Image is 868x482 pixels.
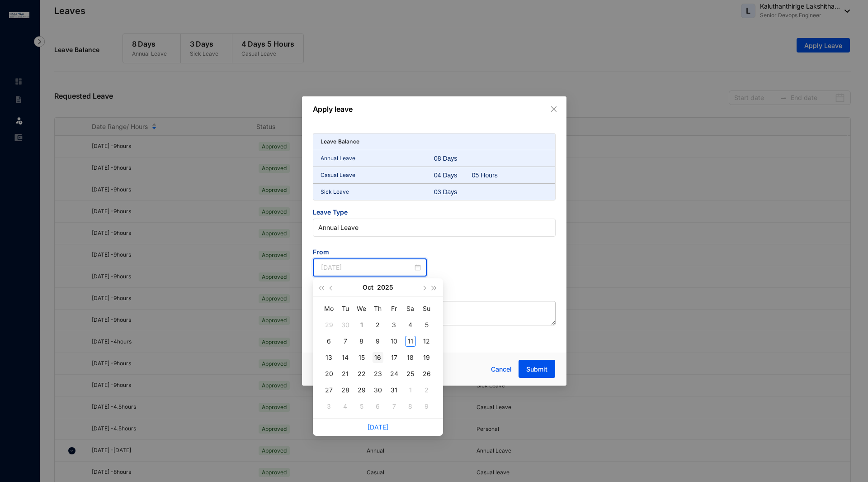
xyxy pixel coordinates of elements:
[321,137,360,146] p: Leave Balance
[370,382,386,398] td: 2025-10-30
[389,368,400,379] div: 24
[402,301,419,317] th: Sa
[337,382,354,398] td: 2025-10-28
[337,317,354,333] td: 2025-09-30
[419,349,435,366] td: 2025-10-19
[386,349,402,366] td: 2025-10-17
[402,333,419,349] td: 2025-10-11
[356,352,367,363] div: 15
[386,333,402,349] td: 2025-10-10
[337,349,354,366] td: 2025-10-14
[386,398,402,415] td: 2025-11-07
[405,336,416,347] div: 11
[340,401,351,412] div: 4
[377,278,393,296] button: 2025
[373,385,383,396] div: 30
[321,382,337,398] td: 2025-10-27
[484,360,519,378] button: Cancel
[419,333,435,349] td: 2025-10-12
[389,336,400,347] div: 10
[405,385,416,396] div: 1
[354,349,370,366] td: 2025-10-15
[419,382,435,398] td: 2025-11-02
[354,317,370,333] td: 2025-10-01
[313,104,556,115] p: Apply leave
[519,360,555,378] button: Submit
[389,352,400,363] div: 17
[337,301,354,317] th: Tu
[370,366,386,382] td: 2025-10-23
[354,382,370,398] td: 2025-10-29
[324,336,335,347] div: 6
[549,104,559,114] button: Close
[389,320,400,330] div: 3
[370,333,386,349] td: 2025-10-09
[386,301,402,317] th: Fr
[402,398,419,415] td: 2025-11-08
[402,317,419,333] td: 2025-10-04
[354,333,370,349] td: 2025-10-08
[321,349,337,366] td: 2025-10-13
[550,105,557,113] span: close
[373,401,383,412] div: 6
[321,366,337,382] td: 2025-10-20
[421,401,432,412] div: 9
[421,320,432,330] div: 5
[324,385,335,396] div: 27
[419,317,435,333] td: 2025-10-05
[324,320,335,330] div: 29
[373,352,383,363] div: 16
[370,349,386,366] td: 2025-10-16
[373,368,383,379] div: 23
[421,385,432,396] div: 2
[434,154,472,163] div: 08 Days
[386,382,402,398] td: 2025-10-31
[321,301,337,317] th: Mo
[321,317,337,333] td: 2025-09-29
[370,398,386,415] td: 2025-11-06
[337,333,354,349] td: 2025-10-07
[363,278,373,296] button: Oct
[402,349,419,366] td: 2025-10-18
[340,352,351,363] div: 14
[356,320,367,330] div: 1
[434,187,472,196] div: 03 Days
[321,333,337,349] td: 2025-10-06
[313,208,556,219] span: Leave Type
[491,364,512,374] span: Cancel
[324,352,335,363] div: 13
[340,368,351,379] div: 21
[337,366,354,382] td: 2025-10-21
[354,398,370,415] td: 2025-11-05
[354,366,370,382] td: 2025-10-22
[370,317,386,333] td: 2025-10-02
[321,262,413,272] input: Start Date
[370,301,386,317] th: Th
[419,366,435,382] td: 2025-10-26
[356,368,367,379] div: 22
[340,320,351,330] div: 30
[402,382,419,398] td: 2025-11-01
[321,154,434,163] p: Annual Leave
[356,385,367,396] div: 29
[526,365,547,374] span: Submit
[324,401,335,412] div: 3
[472,171,510,180] div: 05 Hours
[402,366,419,382] td: 2025-10-25
[321,187,434,196] p: Sick Leave
[389,401,400,412] div: 7
[373,320,383,330] div: 2
[337,398,354,415] td: 2025-11-04
[313,248,427,258] span: From
[321,171,434,180] p: Casual Leave
[405,368,416,379] div: 25
[419,398,435,415] td: 2025-11-09
[386,317,402,333] td: 2025-10-03
[356,336,367,347] div: 8
[354,301,370,317] th: We
[373,336,383,347] div: 9
[389,385,400,396] div: 31
[318,221,550,234] span: Annual Leave
[356,401,367,412] div: 5
[340,336,351,347] div: 7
